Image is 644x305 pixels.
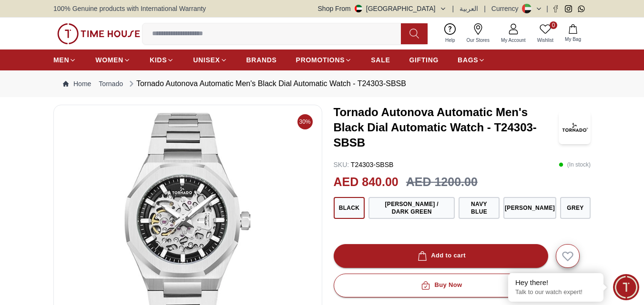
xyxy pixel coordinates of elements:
[297,114,313,129] span: 30%
[515,288,596,296] p: Talk to our watch expert!
[533,37,557,44] span: Wishlist
[57,23,140,44] img: ...
[419,280,462,291] div: Buy Now
[546,4,548,13] span: |
[95,51,131,69] a: WOMEN
[613,274,639,300] div: Chat Widget
[559,22,587,45] button: My Bag
[463,37,493,44] span: Our Stores
[409,55,439,65] span: GIFTING
[515,278,596,287] div: Hey there!
[371,51,390,69] a: SALE
[532,21,559,46] a: 0Wishlist
[461,21,495,46] a: Our Stores
[318,4,447,13] button: Shop From[GEOGRAPHIC_DATA]
[371,55,390,65] span: SALE
[550,21,557,29] span: 0
[63,79,91,89] a: Home
[334,197,365,219] button: Black
[484,4,486,13] span: |
[193,55,220,65] span: UNISEX
[458,55,478,65] span: BAGS
[334,173,399,191] h2: AED 840.00
[441,37,459,44] span: Help
[246,55,277,65] span: BRANDS
[503,197,556,219] button: [PERSON_NAME]
[552,5,559,12] a: Facebook
[565,5,572,12] a: Instagram
[334,161,349,168] span: SKU :
[459,197,500,219] button: Navy Blue
[246,51,277,69] a: BRANDS
[559,111,591,144] img: Tornado Autonova Automatic Men's Black Dial Automatic Watch - T24303-SBSB
[150,51,174,69] a: KIDS
[193,51,227,69] a: UNISEX
[334,105,559,150] h3: Tornado Autonova Automatic Men's Black Dial Automatic Watch - T24303-SBSB
[296,51,352,69] a: PROMOTIONS
[409,51,439,69] a: GIFTING
[334,244,548,268] button: Add to cart
[334,160,394,169] p: T24303-SBSB
[560,197,591,219] button: Grey
[99,79,123,89] a: Tornado
[559,160,591,169] p: ( In stock )
[334,274,548,297] button: Buy Now
[53,55,69,65] span: MEN
[440,21,461,46] a: Help
[53,4,206,13] span: 100% Genuine products with International Warranty
[150,55,167,65] span: KIDS
[460,4,478,13] button: العربية
[95,55,123,65] span: WOMEN
[416,250,466,261] div: Add to cart
[452,4,454,13] span: |
[53,70,591,97] nav: Breadcrumb
[497,37,530,44] span: My Account
[53,51,76,69] a: MEN
[296,55,345,65] span: PROMOTIONS
[491,4,522,13] div: Currency
[406,173,478,191] h3: AED 1200.00
[368,197,454,219] button: [PERSON_NAME] / Dark Green
[458,51,485,69] a: BAGS
[127,78,406,89] div: Tornado Autonova Automatic Men's Black Dial Automatic Watch - T24303-SBSB
[561,36,585,43] span: My Bag
[578,5,585,12] a: Whatsapp
[355,5,362,12] img: United Arab Emirates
